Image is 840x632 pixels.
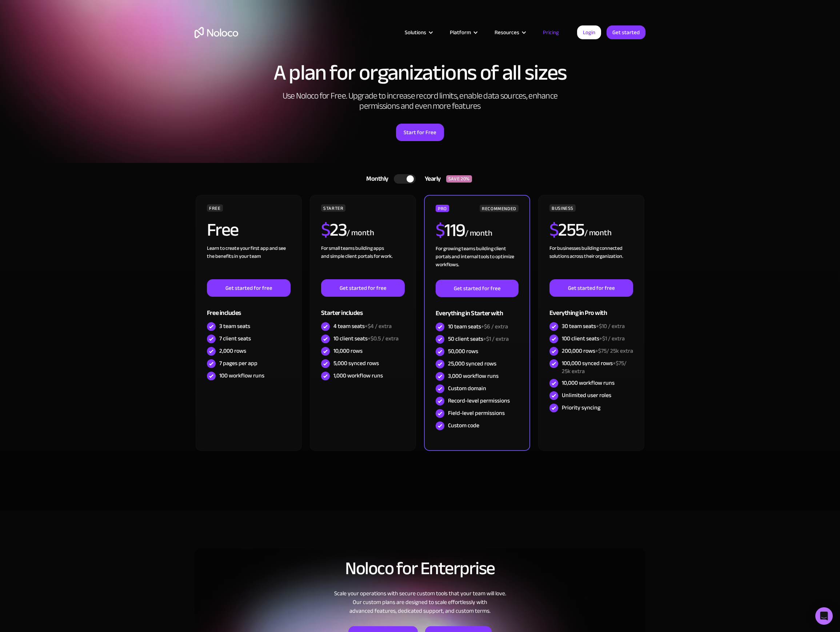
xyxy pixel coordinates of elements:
div: Learn to create your first app and see the benefits in your team ‍ [207,244,291,279]
div: 7 client seats [219,335,251,343]
h2: 23 [321,221,347,239]
div: 10,000 workflow runs [562,379,615,387]
div: Solutions [405,28,426,37]
div: FREE [207,204,223,212]
h1: A plan for organizations of all sizes [195,62,645,84]
div: Record-level permissions [448,397,510,405]
div: Everything in Pro with [549,297,633,320]
span: +$75/ 25k extra [562,358,627,377]
div: Monthly [357,173,394,184]
div: 2,000 rows [219,347,246,355]
span: $ [321,213,330,247]
h2: Noloco for Enterprise [195,559,645,578]
div: Priority syncing [562,404,600,412]
div: Platform [441,28,485,37]
a: Get started for free [321,279,405,297]
div: Platform [450,28,471,37]
div: 3 team seats [219,322,250,330]
div: RECOMMENDED [480,205,519,212]
a: Get started for free [436,280,519,297]
div: Resources [485,28,534,37]
div: Unlimited user roles [562,391,611,399]
span: $ [549,213,559,247]
span: +$10 / extra [596,321,625,332]
span: $ [436,213,445,247]
div: 200,000 rows [562,347,633,355]
div: 100 workflow runs [219,372,264,380]
a: Login [577,25,601,39]
div: 1,000 workflow runs [333,372,383,380]
h2: 255 [549,221,584,239]
div: 100,000 synced rows [562,359,633,375]
div: STARTER [321,204,345,212]
div: Scale your operations with secure custom tools that your team will love. Our custom plans are des... [195,589,645,615]
span: +$75/ 25k extra [595,345,633,356]
div: Starter includes [321,297,405,320]
div: 4 team seats [333,322,392,330]
div: PRO [436,205,449,212]
div: / month [465,228,492,239]
div: For businesses building connected solutions across their organization. ‍ [549,244,633,279]
span: +$6 / extra [481,321,508,332]
div: 10 team seats [448,323,508,331]
a: Get started for free [207,279,291,297]
div: Open Intercom Messenger [815,607,833,625]
div: 10 client seats [333,335,399,343]
div: For growing teams building client portals and internal tools to optimize workflows. [436,245,519,280]
div: Custom domain [448,384,486,392]
div: Yearly [416,173,446,184]
div: 7 pages per app [219,359,257,367]
div: BUSINESS [549,204,576,212]
div: Custom code [448,421,479,429]
div: Everything in Starter with [436,297,519,321]
h2: Free [207,221,239,239]
div: Field-level permissions [448,409,505,417]
div: 50,000 rows [448,347,478,355]
div: Free includes [207,297,291,320]
span: +$4 / extra [365,321,392,332]
h2: 119 [436,221,465,239]
a: Get started for free [549,279,633,297]
div: Resources [495,28,519,37]
div: 10,000 rows [333,347,363,355]
div: 3,000 workflow runs [448,372,499,380]
a: Start for Free [396,124,444,141]
span: +$1 / extra [483,333,509,344]
div: 100 client seats [562,335,625,343]
a: home [195,27,238,38]
div: 25,000 synced rows [448,360,496,368]
div: 50 client seats [448,335,509,343]
div: Solutions [396,28,441,37]
span: +$0.5 / extra [368,333,399,344]
div: 5,000 synced rows [333,359,379,367]
a: Pricing [534,28,568,37]
span: +$1 / extra [599,333,625,344]
h2: Use Noloco for Free. Upgrade to increase record limits, enable data sources, enhance permissions ... [275,91,565,111]
div: / month [347,227,374,239]
div: SAVE 20% [446,175,472,183]
div: / month [584,227,612,239]
div: 30 team seats [562,322,625,330]
div: For small teams building apps and simple client portals for work. ‍ [321,244,405,279]
a: Get started [607,25,645,39]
